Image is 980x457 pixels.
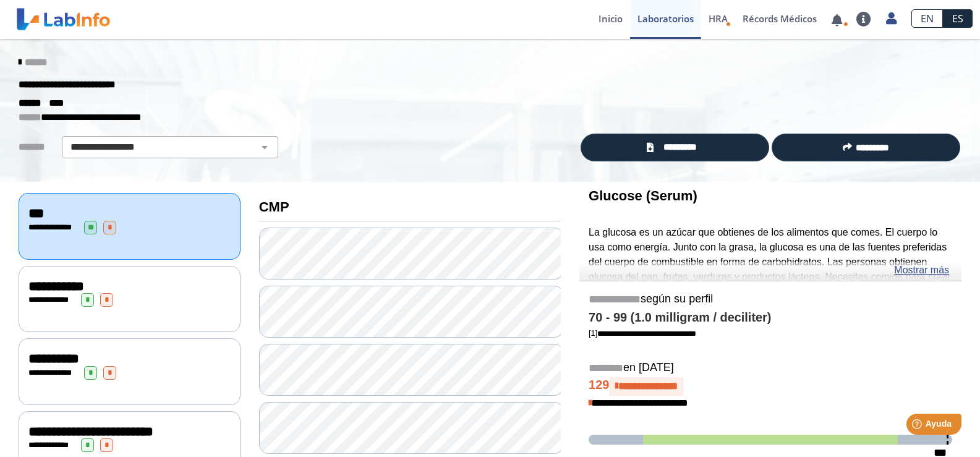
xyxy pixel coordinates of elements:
[589,188,697,203] b: Glucose (Serum)
[589,328,696,338] a: [1]
[911,9,943,28] a: EN
[709,12,728,25] span: HRA
[589,293,952,307] h5: según su perfil
[589,377,952,396] h4: 129
[943,9,973,28] a: ES
[589,361,952,375] h5: en [DATE]
[259,199,289,215] b: CMP
[894,263,949,278] a: Mostrar más
[589,225,952,328] p: La glucosa es un azúcar que obtienes de los alimentos que comes. El cuerpo lo usa como energía. J...
[589,310,952,325] h4: 70 - 99 (1.0 milligram / deciliter)
[870,409,966,443] iframe: Help widget launcher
